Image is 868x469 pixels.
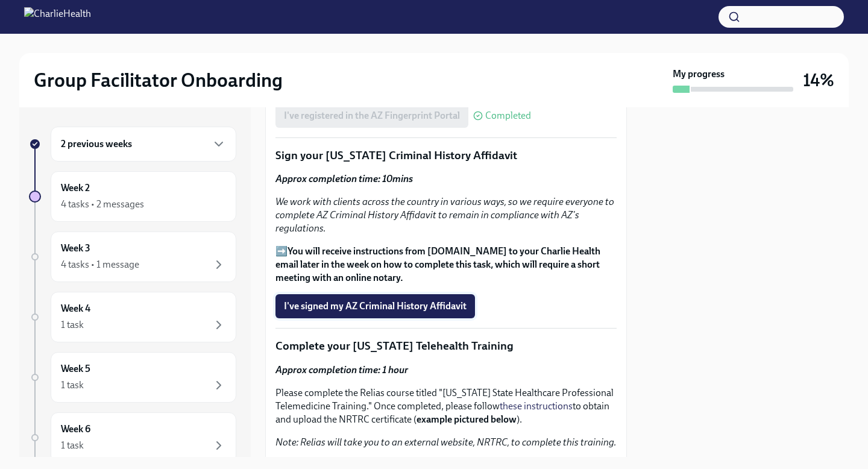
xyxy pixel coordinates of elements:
[61,362,90,376] h6: Week 5
[275,245,617,285] p: ➡️
[51,127,236,162] div: 2 previous weeks
[24,7,91,27] img: CharlieHealth
[275,294,475,318] button: I've signed my AZ Criminal History Affidavit
[275,148,617,163] p: Sign your [US_STATE] Criminal History Affidavit
[275,338,617,354] p: Complete your [US_STATE] Telehealth Training
[284,300,467,312] span: I've signed my AZ Criminal History Affidavit
[275,364,408,376] strong: Approx completion time: 1 hour
[485,111,531,121] span: Completed
[275,386,617,426] p: Please complete the Relias course titled "[US_STATE] State Healthcare Professional Telemedicine T...
[61,181,90,195] h6: Week 2
[417,414,517,425] strong: example pictured below
[29,171,236,222] a: Week 24 tasks • 2 messages
[29,412,236,463] a: Week 61 task
[29,292,236,342] a: Week 41 task
[61,242,90,255] h6: Week 3
[275,173,413,184] strong: Approx completion time: 10mins
[61,198,144,211] div: 4 tasks • 2 messages
[61,137,132,151] h6: 2 previous weeks
[61,258,139,271] div: 4 tasks • 1 message
[61,379,84,392] div: 1 task
[275,245,600,283] strong: You will receive instructions from [DOMAIN_NAME] to your Charlie Health email later in the week o...
[29,352,236,403] a: Week 51 task
[61,318,84,332] div: 1 task
[34,68,283,92] h2: Group Facilitator Onboarding
[803,69,834,91] h3: 14%
[500,400,573,412] a: these instructions
[275,436,617,448] em: Note: Relias will take you to an external website, NRTRC, to complete this training.
[61,423,90,436] h6: Week 6
[29,231,236,282] a: Week 34 tasks • 1 message
[673,68,725,81] strong: My progress
[275,196,614,234] em: We work with clients across the country in various ways, so we require everyone to complete AZ Cr...
[61,439,84,452] div: 1 task
[61,302,90,315] h6: Week 4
